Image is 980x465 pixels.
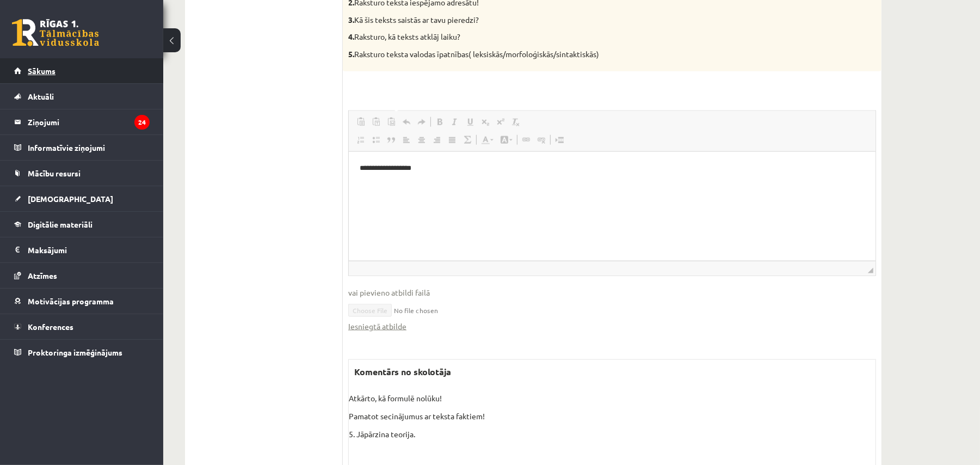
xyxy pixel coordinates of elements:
[353,115,368,129] a: Вставить (Ctrl+V)
[28,168,81,178] span: Mācību resursi
[384,115,399,129] a: Вставить из Word
[348,49,354,59] strong: 5.
[353,133,368,147] a: Вставить / удалить нумерованный список
[28,237,150,262] legend: Maksājumi
[460,133,475,147] a: Математика
[28,109,150,134] legend: Ziņojumi
[368,115,384,129] a: Вставить только текст (Ctrl+Shift+V)
[349,429,876,440] p: 5. Jāpārzina teorija.
[414,115,429,129] a: Повторить (Ctrl+Y)
[349,152,876,261] iframe: Визуальный текстовый редактор, wiswyg-editor-user-answer-47433940721460
[134,115,150,130] i: 24
[497,133,516,147] a: Цвет фона
[368,133,384,147] a: Вставить / удалить маркированный список
[28,219,93,229] span: Digitālie materiāli
[14,263,150,288] a: Atzīmes
[28,66,56,76] span: Sākums
[14,186,150,211] a: [DEMOGRAPHIC_DATA]
[445,133,460,147] a: По ширине
[478,115,493,129] a: Подстрочный индекс
[493,115,508,129] a: Надстрочный индекс
[349,393,876,404] p: Atkārto, kā formulē nolūku!
[14,109,150,134] a: Ziņojumi24
[14,237,150,262] a: Maksājumi
[28,194,113,204] span: [DEMOGRAPHIC_DATA]
[12,19,99,46] a: Rīgas 1. Tālmācības vidusskola
[348,32,354,41] strong: 4.
[28,322,73,332] span: Konferences
[14,212,150,237] a: Digitālie materiāli
[534,133,549,147] a: Убрать ссылку
[348,79,363,89] img: Balts.jpg
[14,289,150,314] a: Motivācijas programma
[349,411,876,422] p: Pamatot secinājumus ar teksta faktiem!
[384,133,399,147] a: Цитата
[447,115,463,129] a: Курсив (Ctrl+I)
[429,133,445,147] a: По правому краю
[14,84,150,109] a: Aktuāli
[399,115,414,129] a: Отменить (Ctrl+Z)
[348,32,822,42] p: Raksturo, kā teksts atklāj laiku?
[463,115,478,129] a: Подчеркнутый (Ctrl+U)
[478,133,497,147] a: Цвет текста
[28,91,54,101] span: Aktuāli
[28,135,150,160] legend: Informatīvie ziņojumi
[508,115,523,129] a: Убрать форматирование
[348,49,822,60] p: Raksturo teksta valodas īpatnības( leksiskās/morfoloģiskās/sintaktiskās)
[28,296,114,306] span: Motivācijas programma
[349,360,457,384] label: Komentārs no skolotāja
[399,133,414,147] a: По левому краю
[14,314,150,339] a: Konferences
[348,15,354,25] strong: 3.
[414,133,429,147] a: По центру
[28,271,57,280] span: Atzīmes
[519,133,534,147] a: Вставить/Редактировать ссылку (Ctrl+K)
[868,268,873,273] span: Перетащите для изменения размера
[348,15,822,26] p: Kā šis teksts saistās ar tavu pieredzi?
[552,133,567,147] a: Вставить разрыв страницы для печати
[14,135,150,160] a: Informatīvie ziņojumi
[14,58,150,83] a: Sākums
[432,115,447,129] a: Полужирный (Ctrl+B)
[14,340,150,365] a: Proktoringa izmēģinājums
[14,161,150,186] a: Mācību resursi
[348,287,876,298] span: vai pievieno atbildi failā
[28,347,122,357] span: Proktoringa izmēģinājums
[348,321,406,332] a: Iesniegtā atbilde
